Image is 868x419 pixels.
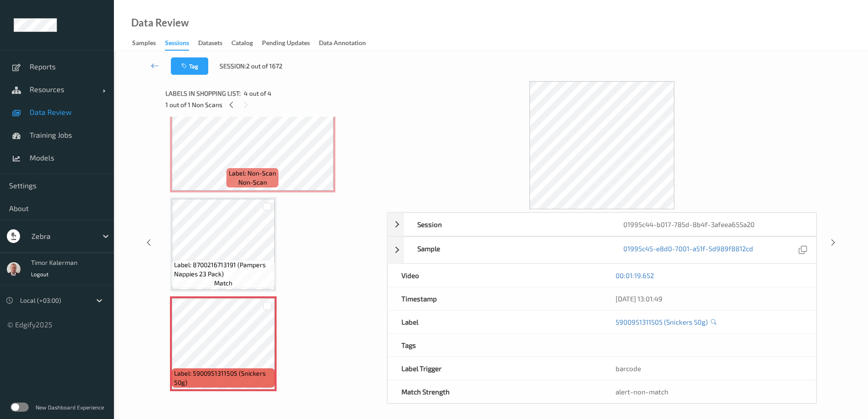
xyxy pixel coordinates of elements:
[198,38,222,50] div: Datasets
[262,38,310,50] div: Pending Updates
[174,260,272,279] span: Label: 8700216713191 (Pampers Nappies 23 Pack)
[171,57,208,75] button: Tag
[262,37,319,50] a: Pending Updates
[404,213,610,236] div: Session
[319,37,375,50] a: Data Annotation
[174,369,272,387] span: Label: 5900951311505 (Snickers 50g)
[616,317,708,326] a: 5900951311505 (Snickers 50g)
[388,380,602,403] div: Match Strength
[229,169,276,178] span: Label: Non-Scan
[404,237,610,263] div: Sample
[214,279,232,288] span: match
[616,271,654,280] a: 00:01:19.652
[388,357,602,380] div: Label Trigger
[231,37,262,50] a: Catalog
[132,37,165,50] a: Samples
[165,38,189,51] div: Sessions
[623,244,753,256] a: 01995c45-e8d0-7001-a51f-5d989f8812cd
[198,37,231,50] a: Datasets
[319,38,366,50] div: Data Annotation
[165,89,241,98] span: Labels in shopping list:
[616,387,802,396] div: alert-non-match
[387,212,817,236] div: Session01995c44-b017-785d-8b4f-3afeea655a20
[610,213,816,236] div: 01995c44-b017-785d-8b4f-3afeea655a20
[616,294,802,303] div: [DATE] 13:01:49
[220,62,246,71] span: Session:
[602,357,816,380] div: barcode
[165,99,380,110] div: 1 out of 1 Non Scans
[244,89,272,98] span: 4 out of 4
[132,38,156,50] div: Samples
[238,178,267,187] span: non-scan
[388,264,602,287] div: Video
[387,237,817,264] div: Sample01995c45-e8d0-7001-a51f-5d989f8812cd
[131,18,189,27] div: Data Review
[388,287,602,310] div: Timestamp
[246,62,282,71] span: 2 out of 1672
[165,37,198,51] a: Sessions
[388,334,602,357] div: Tags
[388,310,602,333] div: Label
[231,38,253,50] div: Catalog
